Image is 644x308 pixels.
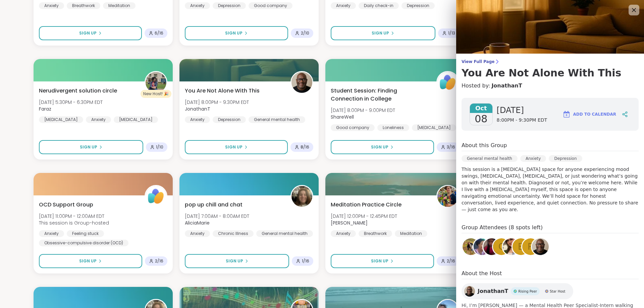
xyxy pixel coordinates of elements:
[482,237,501,256] a: Jesyanhyree
[447,144,455,150] span: 3 / 16
[185,230,210,237] div: Anxiety
[213,230,254,237] div: Chronic Illness
[473,237,491,256] a: nicolewilliams43
[79,258,97,264] span: Sign Up
[39,106,51,112] b: Faraz
[497,117,547,124] span: 8:00PM - 9:30PM EDT
[301,30,309,36] span: 2 / 10
[545,290,548,293] img: Star Host
[520,155,546,162] div: Anxiety
[302,258,309,264] span: 1 / 16
[359,230,392,237] div: Breathwork
[39,230,64,237] div: Anxiety
[67,2,100,9] div: Breathwork
[249,2,292,9] div: Good company
[39,140,143,154] button: Sign Up
[462,283,573,299] a: JonathanTJonathanTRising PeerRising PeerStar HostStar Host
[412,124,456,131] div: [MEDICAL_DATA]
[377,124,409,131] div: Loneliness
[462,224,639,233] h4: Group Attendees (8 spots left)
[185,26,288,40] button: Sign Up
[79,30,97,36] span: Sign Up
[256,230,313,237] div: General mental health
[185,106,210,112] b: JonathanT
[331,124,375,131] div: Good company
[39,220,109,226] span: This session is Group-hosted
[437,72,458,93] img: ShareWell
[331,254,434,268] button: Sign Up
[213,116,246,123] div: Depression
[39,26,142,40] button: Sign Up
[470,104,492,113] span: Oct
[559,106,619,122] button: Add to Calendar
[462,155,518,162] div: General mental health
[372,30,389,36] span: Sign Up
[301,144,309,150] span: 8 / 16
[462,237,480,256] a: Ashley_Voss
[550,289,565,294] span: Star Host
[146,72,166,93] img: Faraz
[213,2,246,9] div: Depression
[331,114,354,120] b: ShareWell
[497,105,547,116] span: [DATE]
[39,99,103,106] span: [DATE] 5:30PM - 6:30PM EDT
[437,186,458,207] img: Nicholas
[225,30,243,36] span: Sign Up
[185,140,288,154] button: Sign Up
[39,87,117,95] span: Nerudivergent solution circle
[462,67,639,79] h3: You Are Not Alone With This
[532,238,549,255] img: JonathanT
[249,116,305,123] div: General mental health
[331,220,368,226] b: [PERSON_NAME]
[291,186,312,207] img: AliciaMarie
[39,116,83,123] div: [MEDICAL_DATA]
[491,82,522,90] a: JonathanT
[80,144,97,150] span: Sign Up
[573,111,616,117] span: Add to Calendar
[291,72,312,93] img: JonathanT
[464,286,475,297] img: JonathanT
[462,269,639,279] h4: About the Host
[478,287,508,295] span: JonathanT
[155,258,163,264] span: 2 / 16
[503,238,520,255] img: elainaaaaa
[39,213,109,220] span: [DATE] 11:00PM - 12:00AM EDT
[67,230,104,237] div: Feeling stuck
[146,186,166,207] img: ShareWell
[185,87,260,95] span: You Are Not Alone With This
[447,258,455,264] span: 2 / 16
[331,230,356,237] div: Anxiety
[39,2,64,9] div: Anxiety
[141,90,171,98] div: New Host! 🎉
[462,141,507,149] h4: About this Group
[103,2,136,9] div: Meditation
[498,240,504,253] span: c
[185,116,210,123] div: Anxiety
[463,238,479,255] img: Ashley_Voss
[331,213,397,220] span: [DATE] 12:00PM - 12:45PM EDT
[331,26,435,40] button: Sign Up
[185,99,249,106] span: [DATE] 8:00PM - 9:30PM EDT
[39,240,128,246] div: Obsessive-compulsive disorder (OCD)
[225,144,243,150] span: Sign Up
[521,237,540,256] a: r
[518,289,537,294] span: Rising Peer
[331,140,434,154] button: Sign Up
[39,201,93,209] span: OCD Support Group
[528,240,534,253] span: r
[492,237,511,256] a: c
[448,30,455,36] span: 1 / 13
[531,237,550,256] a: JonathanT
[331,107,395,114] span: [DATE] 8:00PM - 9:00PM EDT
[518,240,524,253] span: b
[462,82,639,90] h4: Hosted by:
[39,254,142,268] button: Sign Up
[331,2,356,9] div: Anxiety
[185,213,249,220] span: [DATE] 7:00AM - 8:00AM EDT
[562,110,571,118] img: ShareWell Logomark
[155,30,163,36] span: 6 / 16
[86,116,111,123] div: Anxiety
[395,230,427,237] div: Meditation
[185,254,289,268] button: Sign Up
[331,87,429,103] span: Student Session: Finding Connection in College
